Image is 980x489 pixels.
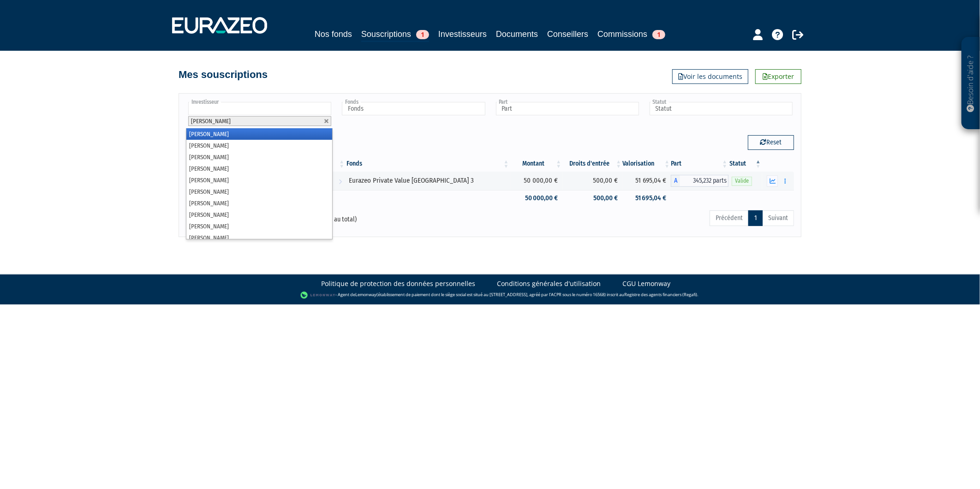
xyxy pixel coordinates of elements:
[186,174,332,186] li: [PERSON_NAME]
[732,177,752,185] span: Valide
[9,291,971,300] div: - Agent de (établissement de paiement dont le siège social est situé au [STREET_ADDRESS], agréé p...
[755,69,801,84] a: Exporter
[186,186,332,197] li: [PERSON_NAME]
[497,279,601,288] a: Conditions générales d'utilisation
[349,176,507,185] div: Eurazeo Private Value [GEOGRAPHIC_DATA] 3
[186,140,332,151] li: [PERSON_NAME]
[355,292,376,298] a: Lemonway
[748,135,794,150] button: Reset
[562,156,622,172] th: Droits d'entrée: activer pour trier la colonne par ordre croissant
[966,42,976,125] p: Besoin d'aide ?
[339,173,342,190] i: Voir l'investisseur
[186,128,332,140] li: [PERSON_NAME]
[671,175,680,187] span: A
[598,28,665,41] a: Commissions1
[672,69,748,84] a: Voir les documents
[300,291,336,300] img: logo-lemonway.png
[622,156,671,172] th: Valorisation: activer pour trier la colonne par ordre croissant
[186,163,332,174] li: [PERSON_NAME]
[361,28,429,42] a: Souscriptions1
[510,156,563,172] th: Montant: activer pour trier la colonne par ordre croissant
[191,118,231,125] span: [PERSON_NAME]
[652,30,665,39] span: 1
[186,197,332,209] li: [PERSON_NAME]
[729,156,762,172] th: Statut : activer pour trier la colonne par ordre d&eacute;croissant
[315,28,352,41] a: Nos fonds
[562,190,622,206] td: 500,00 €
[186,232,332,244] li: [PERSON_NAME]
[622,279,670,288] a: CGU Lemonway
[622,190,671,206] td: 51 695,04 €
[562,172,622,190] td: 500,00 €
[186,151,332,163] li: [PERSON_NAME]
[622,172,671,190] td: 51 695,04 €
[671,156,729,172] th: Part: activer pour trier la colonne par ordre croissant
[748,210,763,226] a: 1
[671,175,729,187] div: A - Eurazeo Private Value Europe 3
[186,209,332,221] li: [PERSON_NAME]
[496,28,538,41] a: Documents
[680,175,729,187] span: 345,232 parts
[179,69,268,80] h4: Mes souscriptions
[510,172,563,190] td: 50 000,00 €
[186,221,332,232] li: [PERSON_NAME]
[416,30,429,39] span: 1
[510,190,563,206] td: 50 000,00 €
[547,28,588,41] a: Conseillers
[321,279,475,288] a: Politique de protection des données personnelles
[624,292,697,298] a: Registre des agents financiers (Regafi)
[346,156,510,172] th: Fonds: activer pour trier la colonne par ordre croissant
[172,17,267,34] img: 1732889491-logotype_eurazeo_blanc_rvb.png
[438,28,487,41] a: Investisseurs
